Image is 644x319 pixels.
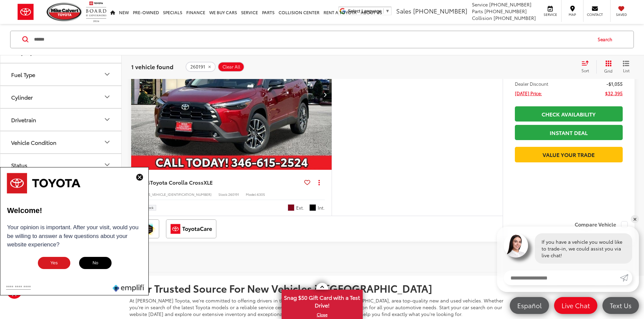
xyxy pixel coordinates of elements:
[385,8,390,14] span: ▼
[257,192,265,197] span: 6305
[504,233,528,258] img: Agent profile photo
[489,1,531,8] span: [PHONE_NUMBER]
[515,90,542,97] span: [DATE] Price:
[0,63,122,85] button: Fuel TypeFuel Type
[131,19,332,170] img: 2026 Toyota Corolla Cross XLE
[515,125,623,140] a: Instant Deal
[581,68,589,73] span: Sort
[131,19,332,170] div: 2026 Toyota Corolla Cross XLE 0
[558,301,593,310] span: Live Chat
[620,270,632,285] a: Submit
[602,297,639,314] a: Text Us
[604,68,613,74] span: Grid
[103,93,111,101] div: Cylinder
[484,8,527,15] span: [PHONE_NUMBER]
[313,177,325,188] button: Actions
[318,180,320,185] span: dropdown dots
[514,301,545,310] span: Español
[565,12,580,17] span: Map
[510,297,549,314] a: Español
[218,192,228,197] span: Stock:
[246,192,257,197] span: Model:
[145,192,212,197] span: [US_VEHICLE_IDENTIFICATION_NUMBER]
[618,60,635,74] button: List View
[318,83,332,106] button: Next image
[578,60,596,74] button: Select sort value
[515,106,623,122] a: Check Availability
[103,115,111,124] div: Drivetrain
[472,8,483,15] span: Parts
[587,12,603,17] span: Contact
[131,62,173,71] span: 1 vehicle found
[614,12,629,17] span: Saved
[596,60,618,74] button: Grid View
[0,154,122,176] button: StatusStatus
[413,6,467,15] span: [PHONE_NUMBER]
[0,108,122,130] button: DrivetrainDrivetrain
[11,94,33,100] div: Cylinder
[605,90,623,97] span: $32,395
[138,179,302,186] a: 2026Toyota Corolla CrossXLE
[0,131,122,153] button: Vehicle ConditionVehicle Condition
[606,80,623,87] span: -$1,055
[575,221,628,228] label: Compare Vehicle
[222,64,240,70] span: Clear All
[591,31,622,48] button: Search
[103,70,111,78] div: Fuel Type
[318,205,325,211] span: Int.
[0,86,122,108] button: CylinderCylinder
[515,147,623,162] a: Value Your Trade
[11,116,36,123] div: Drivetrain
[103,161,111,169] div: Status
[190,64,205,70] span: 260191
[11,71,35,77] div: Fuel Type
[11,161,27,168] div: Status
[396,6,411,15] span: Sales
[11,139,56,145] div: Vehicle Condition
[543,12,558,17] span: Service
[129,297,515,317] p: At [PERSON_NAME] Toyota, we're committed to offering drivers in the [GEOGRAPHIC_DATA], [GEOGRAPHI...
[103,138,111,146] div: Vehicle Condition
[288,204,294,211] span: Soul Red Crystal
[131,19,332,170] a: 2026 Toyota Corolla Cross XLE2026 Toyota Corolla Cross XLE2026 Toyota Corolla Cross XLE2026 Toyot...
[472,15,492,21] span: Collision
[33,31,591,48] input: Search by Make, Model, or Keyword
[186,62,216,72] button: remove 260191
[204,178,213,186] span: XLE
[535,233,632,264] div: If you have a vehicle you would like to trade-in, we could assist you via live chat!
[504,270,620,285] input: Enter your message
[309,204,316,211] span: Black Softex®
[515,80,548,87] span: Dealer Discount
[47,3,82,21] img: Mike Calvert Toyota
[554,297,597,314] a: Live Chat
[150,178,204,186] span: Toyota Corolla Cross
[494,15,536,21] span: [PHONE_NUMBER]
[167,221,215,237] img: ToyotaCare Mike Calvert Toyota Houston TX
[472,1,488,8] span: Service
[296,205,304,211] span: Ext.
[623,68,629,73] span: List
[228,192,239,197] span: 260191
[282,290,362,311] span: Snag $50 Gift Card with a Test Drive!
[218,62,244,72] button: Clear All
[606,301,635,310] span: Text Us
